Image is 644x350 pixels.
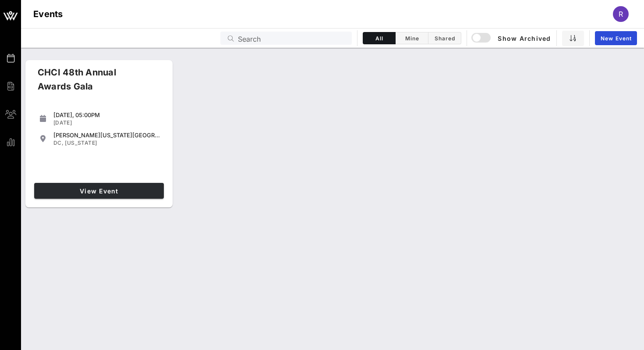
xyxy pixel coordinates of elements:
[65,139,97,146] span: [US_STATE]
[396,32,428,44] button: Mine
[401,35,423,42] span: Mine
[428,32,461,44] button: Shared
[595,31,637,45] a: New Event
[363,32,396,44] button: All
[619,10,623,18] span: R
[34,183,164,199] a: View Event
[53,119,160,126] div: [DATE]
[473,33,551,43] span: Show Archived
[53,132,160,139] div: [PERSON_NAME][US_STATE][GEOGRAPHIC_DATA]
[53,139,64,146] span: DC,
[472,30,551,46] button: Show Archived
[33,7,63,21] h1: Events
[31,65,154,100] div: CHCI 48th Annual Awards Gala
[434,35,456,42] span: Shared
[368,35,390,42] span: All
[38,187,160,195] span: View Event
[613,6,629,22] div: R
[600,35,632,42] span: New Event
[53,111,160,118] div: [DATE], 05:00PM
